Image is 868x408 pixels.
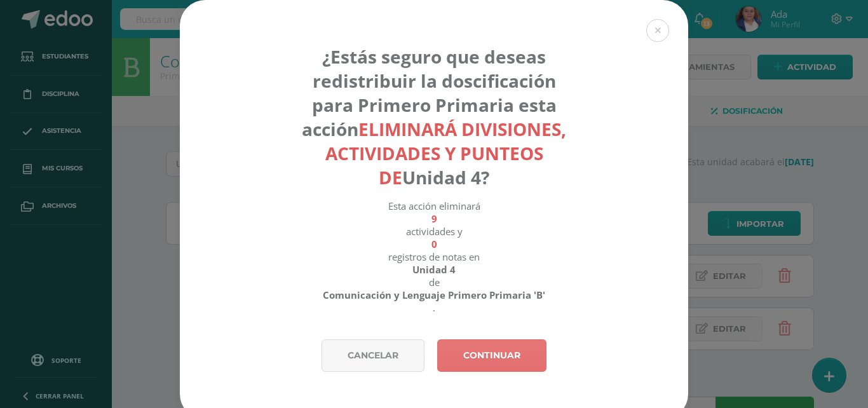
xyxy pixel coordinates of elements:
strong: 0 [431,238,437,250]
h4: ¿Estás seguro que deseas redistribuir la doscificación para Primero Primaria esta acción Unidad 4? [294,44,575,189]
strong: Unidad 4 [412,263,456,276]
strong: eliminará divisiones, actividades y punteos de [325,117,567,189]
strong: 9 [431,212,437,225]
strong: Comunicación y Lenguaje Primero Primaria 'B' [323,289,545,301]
div: Esta acción eliminará actividades y registros de notas en de . [294,200,575,314]
a: Continuar [437,339,546,372]
a: Cancelar [322,339,424,372]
